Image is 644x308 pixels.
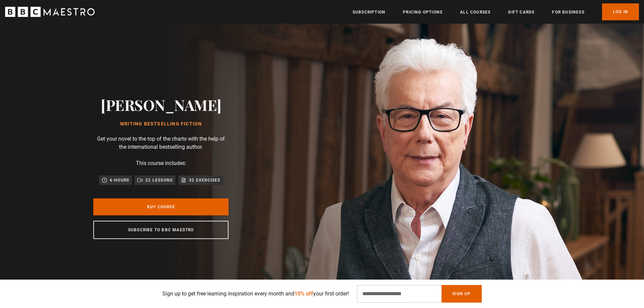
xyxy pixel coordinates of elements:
[294,290,313,297] span: 10% off
[460,9,491,16] a: All Courses
[110,177,129,184] p: 6 hours
[189,177,220,184] p: 32 exercises
[101,121,221,127] h1: Writing Bestselling Fiction
[442,285,481,303] button: Sign Up
[353,9,385,16] a: Subscription
[162,290,349,298] p: Sign up to get free learning inspiration every month and your first order!
[5,7,95,17] svg: BBC Maestro
[403,9,443,16] a: Pricing Options
[93,198,229,215] a: Buy Course
[353,3,639,20] nav: Primary
[145,177,173,184] p: 22 lessons
[93,135,229,151] p: Get your novel to the top of the charts with the help of the international bestselling author.
[93,221,229,239] a: Subscribe to BBC Maestro
[508,9,534,16] a: Gift Cards
[602,3,639,20] a: Log In
[136,159,186,167] p: This course includes:
[101,96,221,113] h2: [PERSON_NAME]
[552,9,584,16] a: For business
